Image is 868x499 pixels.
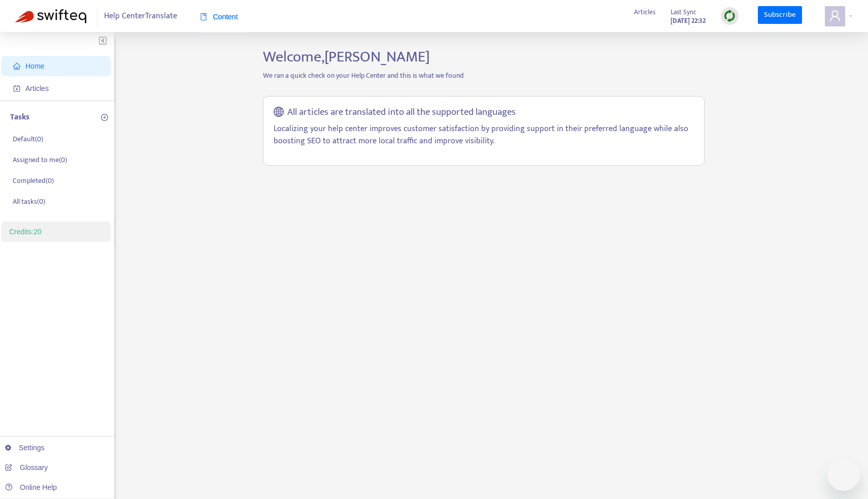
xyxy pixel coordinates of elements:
[13,175,54,186] p: Completed ( 0 )
[25,62,44,70] span: Home
[5,463,48,472] a: Glossary
[671,15,706,26] strong: [DATE] 22:32
[104,7,177,26] span: Help Center Translate
[255,70,712,81] p: We ran a quick check on your Help Center and this is what we found
[5,483,57,491] a: Online Help
[13,134,43,144] p: Default ( 0 )
[274,107,284,118] span: global
[13,63,20,70] span: home
[671,7,696,18] span: Last Sync
[13,196,45,207] p: All tasks ( 0 )
[827,458,860,491] iframe: Button to launch messaging window
[10,111,29,123] p: Tasks
[9,228,42,236] a: Credits:20
[263,44,430,70] span: Welcome, [PERSON_NAME]
[200,13,238,21] span: Content
[13,85,20,92] span: account-book
[25,84,49,92] span: Articles
[723,10,736,22] img: sync.dc5367851b00ba804db3.png
[15,9,86,23] img: Swifteq
[829,10,841,22] span: user
[274,123,694,147] p: Localizing your help center improves customer satisfaction by providing support in their preferre...
[200,13,207,20] span: book
[634,7,655,18] span: Articles
[101,114,108,121] span: plus-circle
[287,107,516,118] h5: All articles are translated into all the supported languages
[13,154,67,165] p: Assigned to me ( 0 )
[5,444,45,452] a: Settings
[758,6,803,24] a: Subscribe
